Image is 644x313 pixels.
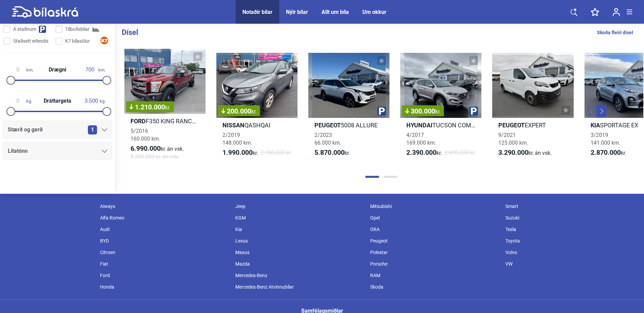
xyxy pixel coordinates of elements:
[367,258,502,270] div: Porsche
[498,149,552,157] span: kr.
[165,104,170,111] span: kr.
[314,149,350,157] span: kr.
[502,235,637,247] div: Toyota
[232,247,367,258] div: Maxus
[502,224,637,235] div: Tesla
[97,212,232,224] div: Alfa Romeo
[97,235,232,247] div: BYD
[65,38,90,45] span: K7 bílasölur
[587,105,597,117] button: Previous
[232,270,367,281] div: Mercedes-Benz
[502,212,637,224] div: Suzuki
[232,235,367,247] div: Lexus
[492,49,573,167] a: PeugeotEXPERT9/2021125.000 km.3.290.000kr.
[83,98,105,104] span: kg.
[406,132,436,146] span: 4/2017 169.000 km.
[130,153,179,161] span: 8.200.000 kr.
[314,122,341,129] b: Peugeot
[216,49,297,167] a: 200.000kr.NissanQASHQAI2/2019148.000 km.1.990.000kr.2.190.000 kr.
[232,201,367,212] div: Jeep
[122,28,138,37] b: Dísel
[9,98,32,104] span: kg.
[365,176,379,178] button: Page 1
[222,148,253,156] b: 1.990.000
[130,144,161,152] b: 6.990.000
[591,149,626,157] span: kr.
[406,122,432,129] b: Hyundai
[362,9,386,15] a: Um okkur
[400,121,481,129] h2: TUCSON COMFORT
[613,8,620,16] img: user-login.svg
[367,235,502,247] div: Peugeot
[97,224,232,235] div: Audi
[232,281,367,293] div: Mercedes-Benz Atvinnubílar
[435,108,440,115] span: kr.
[367,201,502,212] div: Mitsubishi
[314,132,341,146] span: 2/2023 66.000 km.
[591,122,600,129] b: Kia
[597,28,633,37] a: Skoða fleiri dísel
[124,117,206,125] h2: F350 KING RANCH LANGUR
[502,258,637,270] div: VW
[232,212,367,224] div: KGM
[498,132,528,146] span: 9/2021 125.000 km.
[400,49,481,167] a: 300.000kr.HyundaiTUCSON COMFORT4/2017169.000 km.2.390.000kr.2.690.000 kr.
[405,108,440,114] span: 300.000
[129,104,170,110] span: 1.210.000
[596,105,606,117] button: Next
[308,49,389,167] a: Peugeot5008 ALLURE2/202366.000 km.5.870.000kr.
[222,149,258,157] span: kr.
[286,9,308,15] a: Nýir bílar
[47,67,68,72] span: Drægni
[130,118,146,125] b: Ford
[384,176,397,178] button: Page 2
[367,224,502,235] div: ORA
[221,108,257,114] span: 200.000
[42,98,73,104] span: Dráttargeta
[8,125,43,134] span: Stærð og gerð
[216,121,297,129] h2: QASHQAI
[406,149,442,157] span: kr.
[251,108,257,115] span: kr.
[367,270,502,281] div: RAM
[97,201,232,212] div: Aiways
[367,212,502,224] div: Opel
[8,146,28,156] span: Litatónn
[242,9,272,15] a: Notaðir bílar
[81,67,105,73] span: km.
[498,148,528,156] b: 3.290.000
[97,258,232,270] div: Fiat
[232,258,367,270] div: Mazda
[492,121,573,129] h2: EXPERT
[445,149,475,157] span: 2.690.000 kr.
[9,67,33,73] span: km.
[261,149,291,157] span: 2.190.000 kr.
[222,132,252,146] span: 2/2019 148.000 km.
[130,145,184,153] span: kr.
[314,148,344,156] b: 5.870.000
[502,247,637,258] div: Volvo
[13,38,48,45] span: Staðsett erlendis
[308,121,389,129] h2: 5008 ALLURE
[130,128,160,142] span: 5/2016 160.000 km.
[591,148,621,156] b: 2.870.000
[222,122,244,129] b: Nissan
[502,201,637,212] div: Smart
[88,125,97,134] span: 1
[97,270,232,281] div: Ford
[367,281,502,293] div: Skoda
[367,247,502,258] div: Polestar
[498,122,525,129] b: Peugeot
[65,26,90,33] span: Tilboðsbílar
[97,281,232,293] div: Honda
[406,148,436,156] b: 2.390.000
[232,224,367,235] div: Kia
[591,132,620,146] span: 3/2019 141.000 km.
[124,49,206,167] a: 1.210.000kr.FordF350 KING RANCH LANGUR5/2016160.000 km.6.990.000kr.8.200.000 kr.
[97,247,232,258] div: Citroen
[13,26,36,33] span: Á staðnum
[321,9,349,15] div: Allt um bíla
